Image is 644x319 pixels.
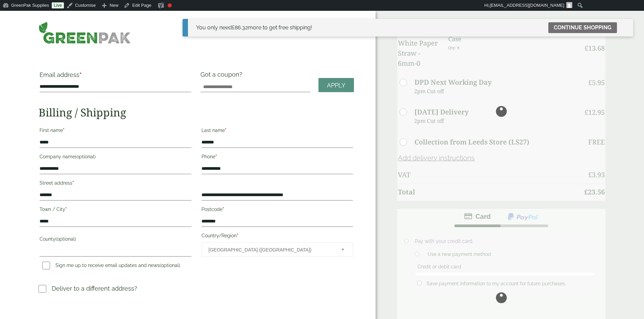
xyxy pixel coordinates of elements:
[548,22,617,33] a: Continue shopping
[40,263,183,270] label: Sign me up to receive email updates and news
[200,71,245,81] label: Got a coupon?
[225,128,226,133] abbr: required
[39,22,131,44] img: GreenPak Supplies
[52,284,137,293] p: Deliver to a different address?
[237,233,238,238] abbr: required
[40,152,191,163] label: Company name
[40,72,191,81] label: Email address
[222,207,224,212] abbr: required
[63,128,65,133] abbr: required
[201,205,353,216] label: Postcode
[52,2,64,8] a: Live
[72,180,74,186] abbr: required
[327,82,345,89] span: Apply
[318,78,354,92] a: Apply
[201,231,353,242] label: Country/Region
[75,154,96,159] span: (optional)
[196,24,312,32] div: You only need more to get free shipping!
[215,154,217,159] abbr: required
[201,242,353,257] span: Country/Region
[201,126,353,137] label: Last name
[40,205,191,216] label: Town / City
[201,152,353,163] label: Phone
[40,234,191,246] label: County
[40,178,191,190] label: Street address
[490,3,564,8] span: [EMAIL_ADDRESS][DOMAIN_NAME]
[160,263,180,268] span: (optional)
[232,24,235,31] span: £
[65,207,67,212] abbr: required
[168,3,172,7] div: Focus keyphrase not set
[55,236,76,242] span: (optional)
[79,71,81,78] abbr: required
[232,24,248,31] span: 86.32
[209,243,332,257] span: United Kingdom (UK)
[39,106,354,119] h2: Billing / Shipping
[40,126,191,137] label: First name
[42,262,50,269] input: Sign me up to receive email updates and news(optional)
